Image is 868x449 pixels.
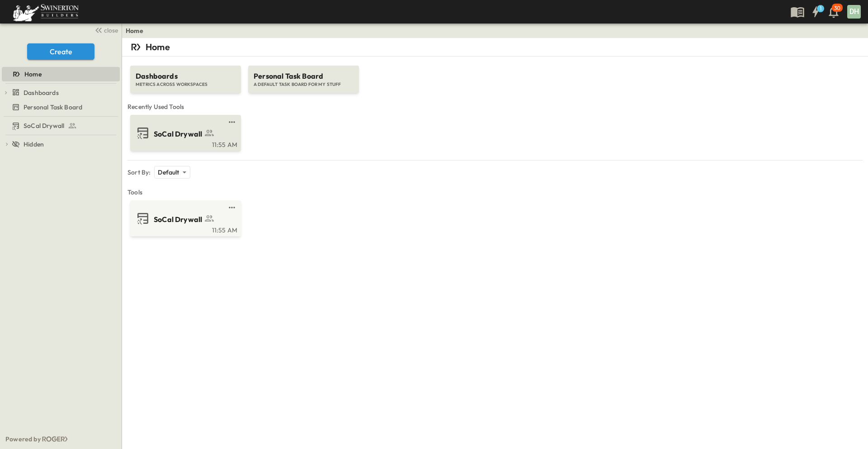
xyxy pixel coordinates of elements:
div: DH [847,5,861,19]
button: Create [27,43,94,60]
a: Personal Task Board [2,101,118,113]
p: Sort By: [127,168,151,177]
span: SoCal Drywall [154,129,202,139]
img: 6c363589ada0b36f064d841b69d3a419a338230e66bb0a533688fa5cc3e9e735.png [11,2,80,21]
span: SoCal Drywall [24,121,64,130]
span: A DEFAULT TASK BOARD FOR MY STUFF [254,81,354,88]
span: Home [24,70,42,79]
p: Default [158,168,179,177]
span: Recently Used Tools [127,102,863,111]
p: 30 [834,5,840,12]
a: Home [126,26,143,35]
a: 11:55 AM [132,140,237,147]
a: Home [2,68,118,80]
a: 11:55 AM [132,226,237,233]
span: Personal Task Board [254,71,354,81]
div: Personal Task Boardtest [2,100,120,114]
div: Default [154,166,190,179]
span: METRICS ACROSS WORKSPACES [136,81,236,88]
button: 1 [807,4,825,20]
span: Hidden [24,140,44,149]
a: Personal Task BoardA DEFAULT TASK BOARD FOR MY STUFF [247,57,360,93]
a: Dashboards [12,86,118,99]
nav: breadcrumbs [126,26,149,35]
a: DashboardsMETRICS ACROSS WORKSPACES [129,57,242,93]
button: DH [846,4,862,19]
span: SoCal Drywall [154,214,202,225]
p: Home [146,41,170,53]
a: SoCal Drywall [132,211,237,226]
span: close [104,26,118,35]
a: SoCal Drywall [132,126,237,140]
div: SoCal Drywalltest [2,118,120,133]
h6: 1 [820,5,821,12]
span: Personal Task Board [24,103,82,112]
button: test [226,117,237,128]
button: test [226,202,237,213]
span: Dashboards [24,88,59,97]
button: close [91,24,120,36]
a: SoCal Drywall [2,119,118,132]
span: Dashboards [136,71,236,81]
span: Tools [127,188,863,197]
